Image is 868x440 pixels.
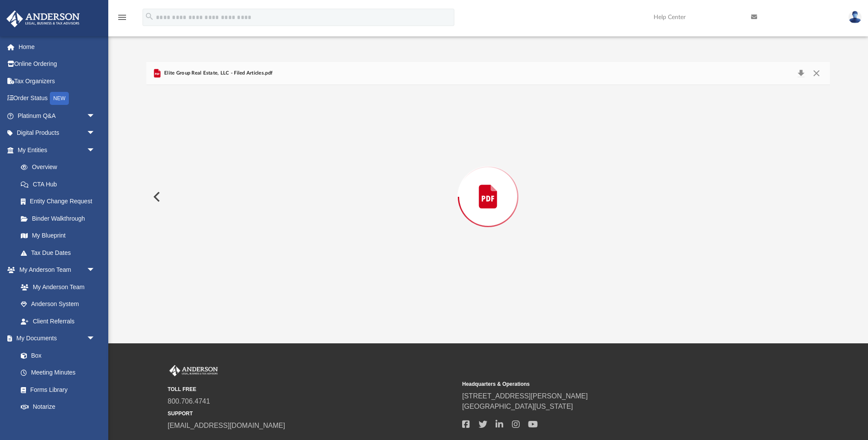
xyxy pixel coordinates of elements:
[12,381,100,398] a: Forms Library
[168,398,210,405] a: 800.706.4741
[12,398,104,416] a: Notarize
[12,176,108,193] a: CTA Hub
[6,38,108,55] a: Home
[117,16,127,23] a: menu
[50,92,69,105] div: NEW
[12,159,108,176] a: Overview
[87,141,104,159] span: arrow_drop_down
[12,347,100,364] a: Box
[168,365,220,376] img: Anderson Advisors Platinum Portal
[12,244,108,261] a: Tax Due Dates
[462,380,751,388] small: Headquarters & Operations
[6,330,104,347] a: My Documentsarrow_drop_down
[6,72,108,90] a: Tax Organizers
[146,62,830,309] div: Preview
[793,67,809,79] button: Download
[6,261,104,279] a: My Anderson Teamarrow_drop_down
[12,210,108,227] a: Binder Walkthrough
[6,55,108,73] a: Online Ordering
[12,313,104,330] a: Client Referrals
[117,12,127,23] i: menu
[6,107,108,124] a: Platinum Q&Aarrow_drop_down
[162,69,272,77] span: Elite Group Real Estate, LLC - Filed Articles.pdf
[12,364,104,381] a: Meeting Minutes
[145,12,154,21] i: search
[87,261,104,279] span: arrow_drop_down
[168,422,285,429] a: [EMAIL_ADDRESS][DOMAIN_NAME]
[87,124,104,142] span: arrow_drop_down
[6,141,108,159] a: My Entitiesarrow_drop_down
[6,90,108,108] a: Order StatusNEW
[4,10,82,27] img: Anderson Advisors Platinum Portal
[168,410,456,417] small: SUPPORT
[809,67,824,79] button: Close
[6,124,108,142] a: Digital Productsarrow_drop_down
[462,403,573,410] a: [GEOGRAPHIC_DATA][US_STATE]
[87,107,104,125] span: arrow_drop_down
[849,11,862,23] img: User Pic
[12,296,104,313] a: Anderson System
[168,385,456,393] small: TOLL FREE
[87,330,104,348] span: arrow_drop_down
[462,392,588,400] a: [STREET_ADDRESS][PERSON_NAME]
[146,185,165,209] button: Previous File
[12,278,100,296] a: My Anderson Team
[12,227,104,244] a: My Blueprint
[12,193,108,210] a: Entity Change Request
